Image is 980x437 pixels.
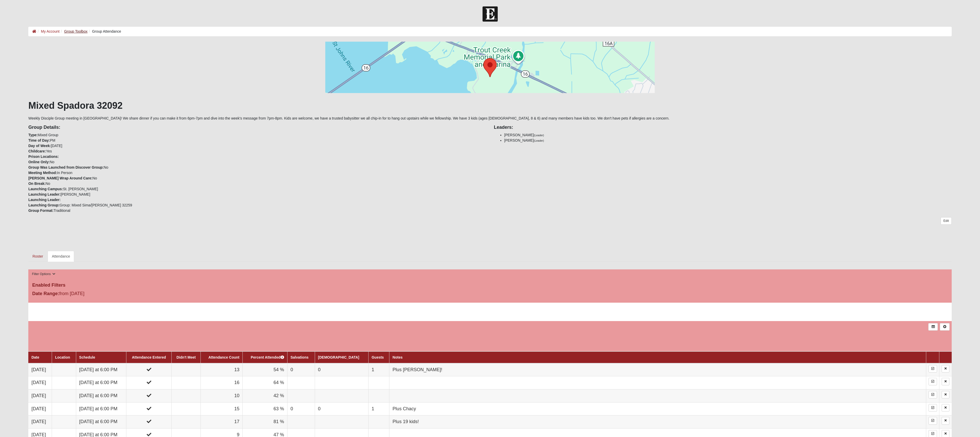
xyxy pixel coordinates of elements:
td: 10 [200,389,243,402]
td: 63 % [243,402,287,415]
a: Delete [942,391,949,398]
td: 0 [315,363,368,376]
strong: Childcare: [28,149,46,153]
a: Delete [942,378,949,385]
td: [DATE] [28,402,52,415]
strong: Launching Leader: [28,198,60,202]
div: Mixed Group PM [DATE] Yes No No In Person No No St. [PERSON_NAME] [PERSON_NAME] Group: Mixed Sima... [24,121,490,213]
a: Attendance Entered [132,355,166,359]
a: Roster [28,251,47,262]
td: 0 [315,402,368,415]
td: [DATE] at 6:00 PM [76,363,126,376]
td: 81 % [243,415,287,429]
strong: Launching Group: [28,203,59,207]
span: ViewState Size: 62 KB [42,431,76,435]
div: Weekly Disciple Group meeting in [GEOGRAPHIC_DATA]! We share dinner if you can make it from 6pm-7... [28,42,952,262]
strong: Prison Locations: [28,154,59,159]
th: Salvations [287,351,315,363]
td: [DATE] at 6:00 PM [76,389,126,402]
a: Delete [942,365,949,372]
td: 0 [287,363,315,376]
a: My Account [41,29,59,33]
td: [DATE] [28,363,52,376]
h4: Leaders: [494,125,952,130]
td: Plus [PERSON_NAME]! [389,363,926,376]
a: Enter Attendance [929,391,937,398]
li: [PERSON_NAME] [504,132,952,138]
td: [DATE] [28,389,52,402]
h1: Mixed Spadora 32092 [28,100,952,111]
a: Group Toolbox [64,29,87,33]
a: Enter Attendance [929,365,937,372]
a: Edit [941,217,952,225]
h4: Enabled Filters [32,283,948,288]
a: Enter Attendance [929,417,937,424]
td: 17 [200,415,243,429]
a: Web cache enabled [114,430,117,435]
td: Plus Chacy [389,402,926,415]
a: Alt+N [940,323,949,331]
strong: Launching Campus: [28,187,63,191]
a: Enter Attendance [929,378,937,385]
a: Date [31,355,39,359]
a: Export to Excel [928,323,938,331]
a: Delete [942,417,949,424]
a: Enter Attendance [929,404,937,412]
strong: Time of Day: [28,138,50,142]
div: from [DATE] [28,290,336,298]
td: [DATE] at 6:00 PM [76,415,126,429]
td: [DATE] [28,415,52,429]
button: Filter Options [30,271,57,277]
th: Guests [368,351,389,363]
a: Location [55,355,70,359]
span: HTML Size: 217 KB [80,431,110,435]
td: 15 [200,402,243,415]
img: Church of Eleven22 Logo [483,6,498,22]
td: 16 [200,376,243,389]
a: Attendance Count [208,355,240,359]
td: 0 [287,402,315,415]
strong: Online Only: [28,160,50,164]
strong: Day of Week: [28,144,51,148]
a: Percent Attended [251,355,284,359]
strong: Launching Leader: [28,192,60,196]
strong: On Break: [28,181,46,186]
small: (Leader) [534,139,544,142]
a: Delete [942,404,949,412]
a: Page Properties (Alt+P) [967,428,977,435]
strong: [PERSON_NAME] Wrap Around Care: [28,176,92,180]
td: [DATE] at 6:00 PM [76,402,126,415]
td: Plus 19 kids! [389,415,926,429]
td: [DATE] at 6:00 PM [76,376,126,389]
strong: Type: [28,133,38,137]
td: 13 [200,363,243,376]
a: Schedule [79,355,95,359]
a: Notes [392,355,402,359]
a: Page Load Time: 2.23s [5,431,37,435]
td: 1 [368,402,389,415]
strong: Group Was Launched from Discover Group: [28,165,104,169]
li: [PERSON_NAME] [504,138,952,143]
label: Date Range: [32,290,59,297]
li: Group Attendance [87,29,121,34]
small: (Leader) [534,134,544,137]
td: 1 [368,363,389,376]
strong: Meeting Method: [28,171,57,175]
th: [DEMOGRAPHIC_DATA] [315,351,368,363]
td: [DATE] [28,376,52,389]
td: 64 % [243,376,287,389]
td: 54 % [243,363,287,376]
a: Didn't Meet [177,355,196,359]
td: 42 % [243,389,287,402]
h4: Group Details: [28,125,486,130]
a: Attendance [48,251,74,262]
strong: Group Format: [28,208,54,213]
